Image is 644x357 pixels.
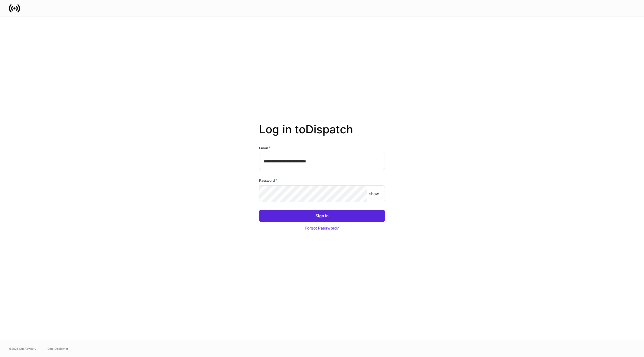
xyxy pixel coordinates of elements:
h6: Password [259,178,277,183]
p: show [369,191,379,197]
div: Sign In [316,213,328,219]
a: Data Disclaimer [48,346,68,351]
span: © 2025 OneAdvisory [9,346,36,351]
div: Forgot Password? [305,225,339,231]
h2: Log in to Dispatch [259,123,385,145]
button: Forgot Password? [259,222,385,234]
button: Sign In [259,210,385,222]
h6: Email [259,145,270,151]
